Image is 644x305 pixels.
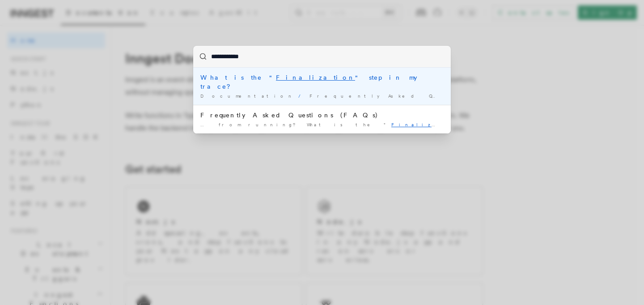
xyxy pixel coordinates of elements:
span: Documentation [200,93,295,99]
div: What is the " " step in my trace? [200,73,444,91]
mark: Finalization [391,122,465,127]
mark: Finalization [276,74,355,81]
span: Frequently Asked Questions (FAQs) [309,93,535,99]
div: … from running? What is the " " step in my trace … [200,121,444,128]
div: Frequently Asked Questions (FAQs) [200,111,444,120]
span: / [298,93,306,99]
